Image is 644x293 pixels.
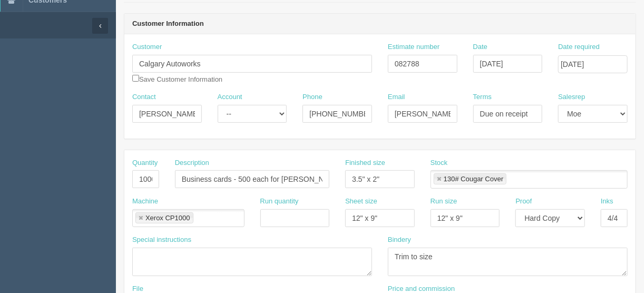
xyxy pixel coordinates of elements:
[388,42,440,52] label: Estimate number
[132,42,372,84] div: Save Customer Information
[473,42,487,52] label: Date
[345,158,385,168] label: Finished size
[431,197,457,207] label: Run size
[601,197,613,207] label: Inks
[345,197,377,207] label: Sheet size
[175,158,209,168] label: Description
[132,235,191,245] label: Special instructions
[388,235,411,245] label: Bindery
[388,92,405,102] label: Email
[132,55,372,73] input: Enter customer name
[515,197,532,207] label: Proof
[431,158,448,168] label: Stock
[132,197,158,207] label: Machine
[218,92,242,102] label: Account
[132,158,158,168] label: Quantity
[132,92,156,102] label: Contact
[260,197,299,207] label: Run quantity
[132,42,162,52] label: Customer
[145,214,190,221] div: Xerox CP1000
[473,92,492,102] label: Terms
[558,42,600,52] label: Date required
[124,14,636,35] header: Customer Information
[558,92,585,102] label: Salesrep
[303,92,323,102] label: Phone
[388,248,628,276] textarea: Trim to size
[444,175,503,182] div: 130# Cougar Cover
